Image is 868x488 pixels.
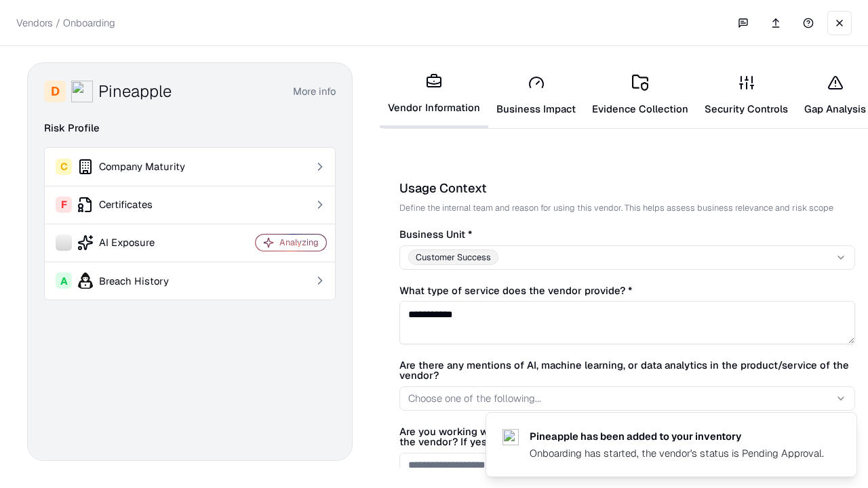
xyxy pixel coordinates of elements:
label: Business Unit * [399,230,855,240]
div: Usage Context [399,180,855,197]
div: A [56,272,72,289]
img: Pineapple [71,81,93,102]
div: Analyzing [279,237,319,248]
label: Are there any mentions of AI, machine learning, or data analytics in the product/service of the v... [399,361,855,381]
div: C [56,159,72,175]
a: Security Controls [696,64,796,127]
div: Risk Profile [44,120,336,136]
a: Evidence Collection [584,64,696,127]
div: AI Exposure [56,235,217,251]
p: Vendors / Onboarding [16,16,115,30]
div: Pineapple has been added to your inventory [530,429,824,443]
a: Vendor Information [380,62,488,128]
div: D [44,81,66,102]
button: Choose one of the following... [399,386,855,411]
button: Customer Success [399,245,855,270]
p: Define the internal team and reason for using this vendor. This helps assess business relevance a... [399,202,855,213]
label: Are you working with the Bausch and Lomb procurement/legal to get the contract in place with the ... [399,427,855,447]
div: Choose one of the following... [408,391,541,405]
label: What type of service does the vendor provide? * [399,286,855,296]
img: pineappleenergy.com [502,429,519,445]
div: Onboarding has started, the vendor's status is Pending Approval. [530,446,824,460]
div: F [56,197,72,213]
button: More info [293,79,336,104]
div: Pineapple [98,81,172,102]
a: Business Impact [488,64,584,127]
div: Customer Success [408,249,498,265]
div: Certificates [56,197,217,213]
div: Company Maturity [56,159,217,175]
div: Breach History [56,272,217,289]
